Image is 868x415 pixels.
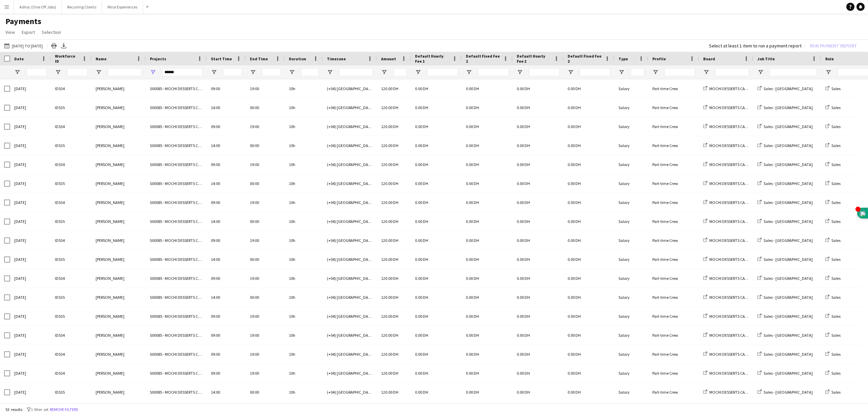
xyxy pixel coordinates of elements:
div: Salary [614,136,648,155]
span: Sales - [GEOGRAPHIC_DATA] [764,86,813,91]
button: Open Filter Menu [568,69,574,75]
div: 0.00 DH [513,231,564,250]
span: MOCHI DESSERTS CATERING SERVICES L.L.C [709,105,783,110]
div: Part-time Crew [648,117,699,136]
div: 0.00 DH [513,98,564,117]
div: 0.00 DH [462,231,513,250]
div: 0.00 DH [462,269,513,288]
button: Open Filter Menu [703,69,709,75]
a: MOCHI DESSERTS CATERING SERVICES L.L.C [703,295,783,300]
button: Open Filter Menu [55,69,61,75]
a: Sales - [GEOGRAPHIC_DATA] [757,276,813,281]
div: 0.00 DH [564,174,614,193]
a: MOCHI DESSERTS CATERING SERVICES L.L.C [703,143,783,148]
div: (+04) [GEOGRAPHIC_DATA] [323,231,377,250]
a: MOCHI DESSERTS CATERING SERVICES L.L.C [703,200,783,205]
a: Sales - [GEOGRAPHIC_DATA] [757,86,813,91]
input: Default Fixed Fee 1 Filter Input [478,68,509,76]
input: Projects Filter Input [162,68,203,76]
div: 0.00 DH [411,98,462,117]
div: 0.00 DH [513,136,564,155]
div: Salary [614,155,648,174]
a: MOCHI DESSERTS CATERING SERVICES L.L.C [703,257,783,262]
div: (+04) [GEOGRAPHIC_DATA] [323,117,377,136]
a: Sales [825,219,841,224]
span: Selection [42,29,61,35]
div: 0.00 DH [411,288,462,307]
button: Open Filter Menu [289,69,295,75]
span: Sales - [GEOGRAPHIC_DATA] [764,314,813,319]
a: Sales [825,124,841,129]
div: [DATE] [10,155,51,174]
span: Sales - [GEOGRAPHIC_DATA] [764,105,813,110]
div: 0.00 DH [564,117,614,136]
div: 0.00 DH [411,117,462,136]
div: 0.00 DH [462,98,513,117]
div: Salary [614,231,648,250]
button: Open Filter Menu [381,69,387,75]
div: 00:00 [246,288,285,307]
div: Part-time Crew [648,231,699,250]
input: Start Time Filter Input [223,68,242,76]
div: 0.00 DH [462,155,513,174]
div: [DATE] [10,231,51,250]
div: ID534 [51,326,92,345]
div: 0.00 DH [513,117,564,136]
a: Sales [825,257,841,262]
div: 0.00 DH [462,117,513,136]
span: Sales - [GEOGRAPHIC_DATA] [764,257,813,262]
input: Type Filter Input [631,68,644,76]
div: Salary [614,307,648,326]
span: Sales - [GEOGRAPHIC_DATA] [764,200,813,205]
button: Open Filter Menu [825,69,831,75]
div: 0.00 DH [411,269,462,288]
a: MOCHI DESSERTS CATERING SERVICES L.L.C [703,219,783,224]
input: Profile Filter Input [665,68,695,76]
button: Open Filter Menu [250,69,256,75]
input: Amount Filter Input [393,68,407,76]
div: [DATE] [10,269,51,288]
div: Part-time Crew [648,155,699,174]
a: Sales [825,276,841,281]
span: Sales - [GEOGRAPHIC_DATA] [764,333,813,338]
input: Timezone Filter Input [339,68,373,76]
div: 0.00 DH [564,231,614,250]
span: MOCHI DESSERTS CATERING SERVICES L.L.C [709,314,783,319]
div: 0.00 DH [411,212,462,231]
div: [DATE] [10,212,51,231]
div: 0.00 DH [462,193,513,212]
input: Default Fixed Fee 2 Filter Input [580,68,610,76]
div: 09:00 [207,155,246,174]
a: Sales - [GEOGRAPHIC_DATA] [757,257,813,262]
div: Part-time Crew [648,307,699,326]
div: ID534 [51,79,92,98]
span: MOCHI DESSERTS CATERING SERVICES L.L.C [709,86,783,91]
div: 10h [285,136,323,155]
button: Open Filter Menu [211,69,217,75]
div: (+04) [GEOGRAPHIC_DATA] [323,212,377,231]
div: [DATE] [10,250,51,269]
div: [DATE] [10,288,51,307]
div: 19:00 [246,117,285,136]
div: 0.00 DH [564,155,614,174]
div: 10h [285,79,323,98]
div: Part-time Crew [648,136,699,155]
div: 0.00 DH [411,307,462,326]
div: Salary [614,288,648,307]
div: ID535 [51,212,92,231]
a: Sales [825,86,841,91]
div: [DATE] [10,307,51,326]
div: 10h [285,269,323,288]
span: MOCHI DESSERTS CATERING SERVICES L.L.C [709,295,783,300]
a: Sales - [GEOGRAPHIC_DATA] [757,333,813,338]
div: 19:00 [246,193,285,212]
div: Part-time Crew [648,98,699,117]
button: Open Filter Menu [618,69,625,75]
a: Export [19,28,38,37]
input: Default Hourly Fee 2 Filter Input [529,68,559,76]
a: MOCHI DESSERTS CATERING SERVICES L.L.C [703,314,783,319]
div: 00:00 [246,174,285,193]
span: MOCHI DESSERTS CATERING SERVICES L.L.C [709,219,783,224]
button: Recurring Clients [62,0,102,14]
a: Sales - [GEOGRAPHIC_DATA] [757,295,813,300]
